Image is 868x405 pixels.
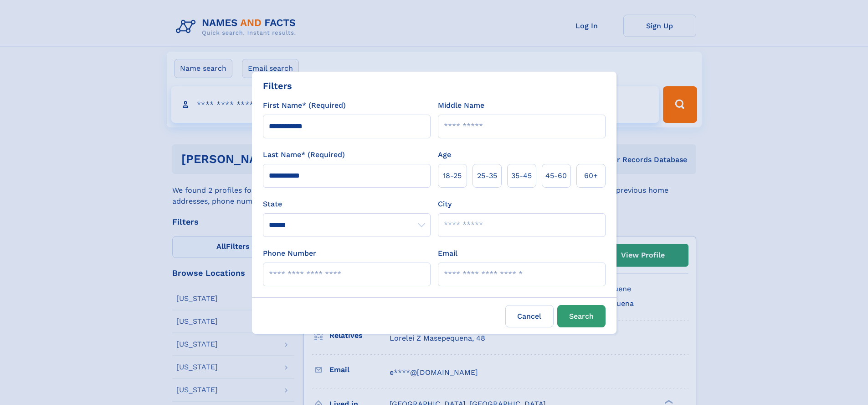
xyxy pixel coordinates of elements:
label: State [263,199,431,210]
label: Age [438,149,451,160]
label: Cancel [505,305,554,327]
label: First Name* (Required) [263,100,346,111]
span: 25‑35 [477,170,497,181]
button: Search [557,305,606,327]
label: Phone Number [263,248,316,259]
span: 18‑25 [443,170,462,181]
label: Middle Name [438,100,484,111]
label: Last Name* (Required) [263,149,345,160]
label: Email [438,248,457,259]
div: Filters [263,79,292,93]
span: 45‑60 [545,170,567,181]
span: 35‑45 [511,170,532,181]
label: City [438,199,452,210]
span: 60+ [584,170,598,181]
